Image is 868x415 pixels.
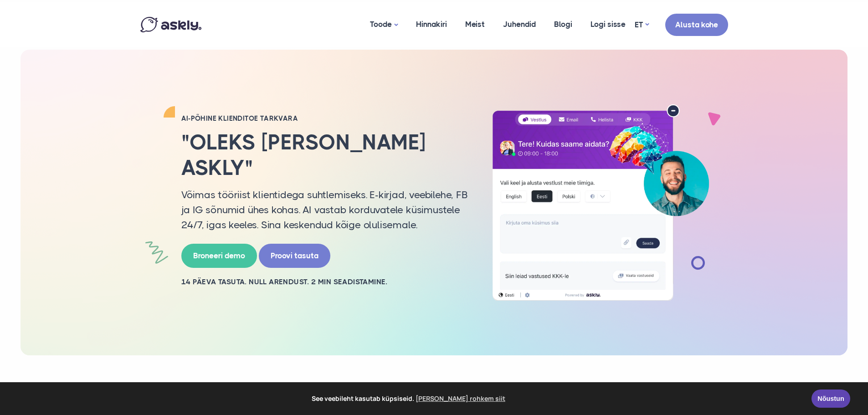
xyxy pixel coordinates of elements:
[181,114,468,123] h2: AI-PÕHINE KLIENDITOE TARKVARA
[181,130,468,180] h2: "Oleks [PERSON_NAME] Askly"
[181,244,257,268] a: Broneeri demo
[812,389,850,408] a: Nõustun
[456,2,494,46] a: Meist
[259,244,330,268] a: Proovi tasuta
[181,277,468,287] h2: 14 PÄEVA TASUTA. NULL ARENDUST. 2 MIN SEADISTAMINE.
[494,2,545,46] a: Juhendid
[545,2,581,46] a: Blogi
[414,392,507,405] a: learn more about cookies
[407,2,456,46] a: Hinnakiri
[13,392,805,405] span: See veebileht kasutab küpsiseid.
[665,14,728,36] a: Alusta kohe
[361,2,407,47] a: Toode
[181,187,468,232] p: Võimas tööriist klientidega suhtlemiseks. E-kirjad, veebilehe, FB ja IG sõnumid ühes kohas. AI va...
[140,17,201,32] img: Askly
[581,2,635,46] a: Logi sisse
[482,104,719,301] img: AI multilingual chat
[635,18,649,31] a: ET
